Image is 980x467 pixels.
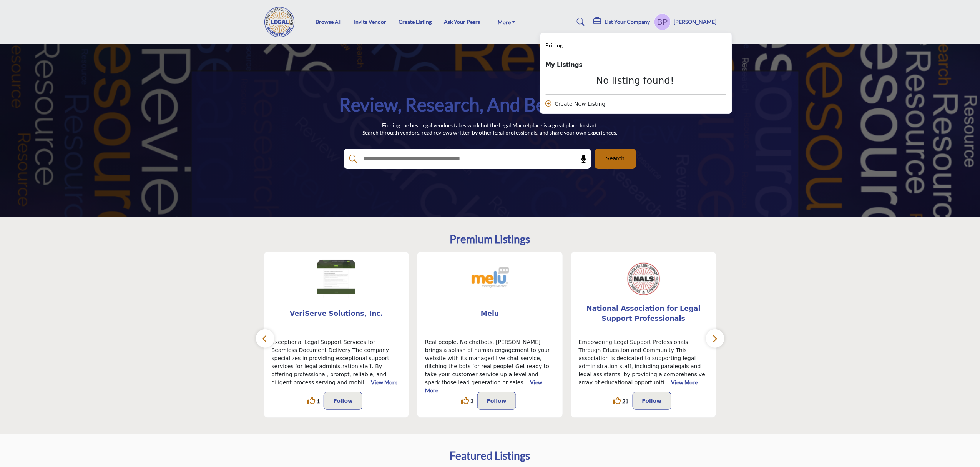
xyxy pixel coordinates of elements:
span: ... [523,379,528,385]
p: Finding the best legal vendors takes work but the Legal Marketplace is a great place to start. [363,122,618,129]
span: Pricing [546,42,563,48]
span: Melu [429,309,551,319]
a: Create Listing [399,18,432,25]
span: ... [664,379,669,385]
p: Follow [333,396,353,405]
p: Follow [642,396,662,405]
div: Create New Listing [546,100,726,108]
a: Melu [417,304,563,324]
span: 21 [623,397,629,405]
button: Follow [324,392,362,410]
a: National Association for Legal Support Professionals [571,304,716,324]
h5: [PERSON_NAME] [674,18,717,26]
h2: Premium Listings [450,233,530,246]
span: VeriServe Solutions, Inc. [276,309,398,319]
span: Search [606,155,625,163]
div: List Your Company [540,33,732,114]
b: National Association for Legal Support Professionals [583,304,705,324]
a: More [492,17,521,27]
p: Search through vendors, read reviews written by other legal professionals, and share your own exp... [363,129,618,137]
a: View More [671,379,698,385]
span: ... [364,379,369,385]
a: VeriServe Solutions, Inc. [264,304,409,324]
h5: List Your Company [605,18,650,25]
button: Follow [633,392,671,410]
button: Follow [477,392,516,410]
p: Empowering Legal Support Professionals Through Education and Community This association is dedica... [579,338,709,387]
div: List Your Company [594,17,650,27]
span: 3 [470,397,473,405]
p: Follow [487,396,507,405]
a: Browse All [316,18,342,25]
b: VeriServe Solutions, Inc. [276,304,398,324]
img: VeriServe Solutions, Inc. [317,260,355,298]
img: Site Logo [264,7,300,37]
div: No listing found! [546,75,725,86]
b: Melu [429,304,551,324]
b: My Listings [546,61,583,70]
button: Show hide supplier dropdown [654,13,671,30]
a: Ask Your Peers [444,18,480,25]
a: View More [371,379,397,385]
button: Search [595,149,636,169]
a: Invite Vendor [354,18,386,25]
a: Pricing [546,41,563,50]
span: 1 [317,397,320,405]
h2: Featured Listings [450,449,530,462]
h1: Review, Research, and be a Resource [339,93,641,117]
p: Exceptional Legal Support Services for Seamless Document Delivery The company specializes in prov... [272,338,402,387]
p: Real people. No chatbots. [PERSON_NAME] brings a splash of human engagement to your website with ... [425,338,555,395]
img: National Association for Legal Support Professionals [625,260,663,298]
a: View More [425,379,543,394]
a: Search [569,16,590,28]
img: Melu [471,260,509,298]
